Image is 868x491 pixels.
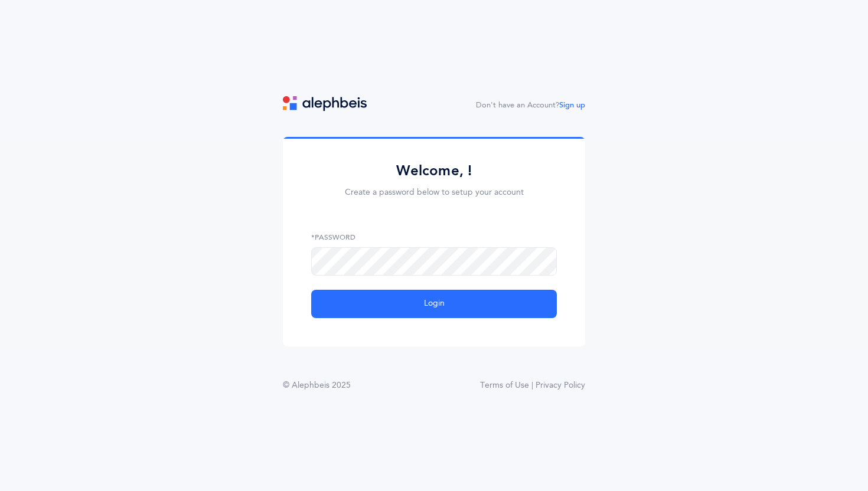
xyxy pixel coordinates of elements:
[480,379,585,392] a: Terms of Use | Privacy Policy
[311,186,557,199] p: Create a password below to setup your account
[476,100,585,112] div: Don't have an Account?
[283,379,351,392] div: © Alephbeis 2025
[424,297,445,310] span: Login
[311,290,557,318] button: Login
[283,96,367,111] img: logo.svg
[311,232,557,243] label: *Password
[311,162,557,180] h2: Welcome, !
[559,101,585,109] a: Sign up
